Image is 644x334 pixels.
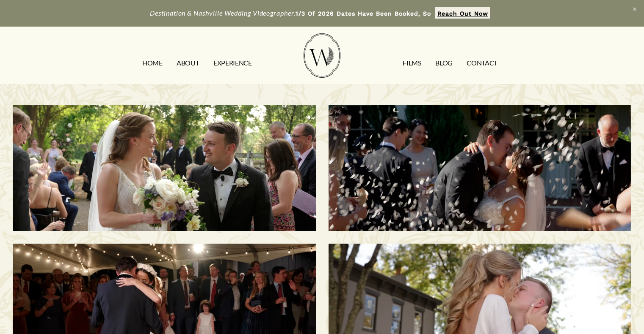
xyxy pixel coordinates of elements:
[213,57,252,70] a: EXPERIENCE
[142,57,163,70] a: HOME
[177,57,199,70] a: ABOUT
[467,57,498,70] a: CONTACT
[435,57,453,70] a: Blog
[13,105,315,231] a: Morgan & Tommy | Nashville, TN
[304,33,340,78] img: Wild Fern Weddings
[437,10,488,17] strong: Reach Out Now
[435,7,490,19] a: Reach Out Now
[329,105,631,231] a: Savannah & Tommy | Nashville, TN
[403,57,421,70] a: FILMS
